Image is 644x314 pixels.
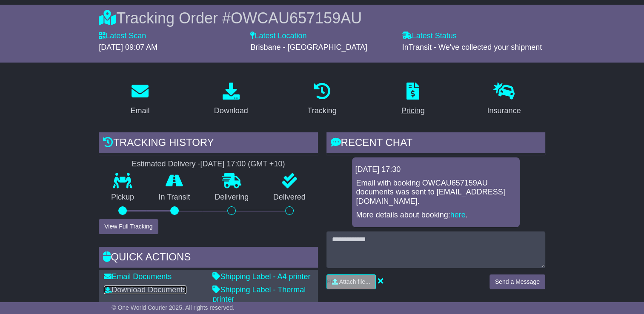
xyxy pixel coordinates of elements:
[401,105,425,117] div: Pricing
[104,272,172,281] a: Email Documents
[302,80,342,120] a: Tracking
[99,9,545,27] div: Tracking Order #
[112,304,235,311] span: © One World Courier 2025. All rights reserved.
[146,193,203,202] p: In Transit
[99,219,158,234] button: View Full Tracking
[356,179,515,206] p: Email with booking OWCAU657159AU documents was sent to [EMAIL_ADDRESS][DOMAIN_NAME].
[125,80,155,120] a: Email
[487,105,521,117] div: Insurance
[402,43,542,51] span: InTransit - We've collected your shipment
[214,105,248,117] div: Download
[355,165,516,174] div: [DATE] 17:30
[104,285,186,294] a: Download Documents
[402,31,457,41] label: Latest Status
[209,80,254,120] a: Download
[99,160,318,169] div: Estimated Delivery -
[99,247,318,270] div: Quick Actions
[202,193,261,202] p: Delivering
[231,9,362,27] span: OWCAU657159AU
[326,132,545,155] div: RECENT CHAT
[131,105,150,117] div: Email
[250,43,367,51] span: Brisbane - [GEOGRAPHIC_DATA]
[99,193,146,202] p: Pickup
[356,211,515,220] p: More details about booking: .
[99,43,157,51] span: [DATE] 09:07 AM
[307,105,336,117] div: Tracking
[99,132,318,155] div: Tracking history
[250,31,306,41] label: Latest Location
[489,274,545,289] button: Send a Message
[99,31,146,41] label: Latest Scan
[481,80,526,120] a: Insurance
[396,80,430,120] a: Pricing
[200,160,285,169] div: [DATE] 17:00 (GMT +10)
[212,285,306,303] a: Shipping Label - Thermal printer
[261,193,318,202] p: Delivered
[212,272,310,281] a: Shipping Label - A4 printer
[450,211,466,219] a: here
